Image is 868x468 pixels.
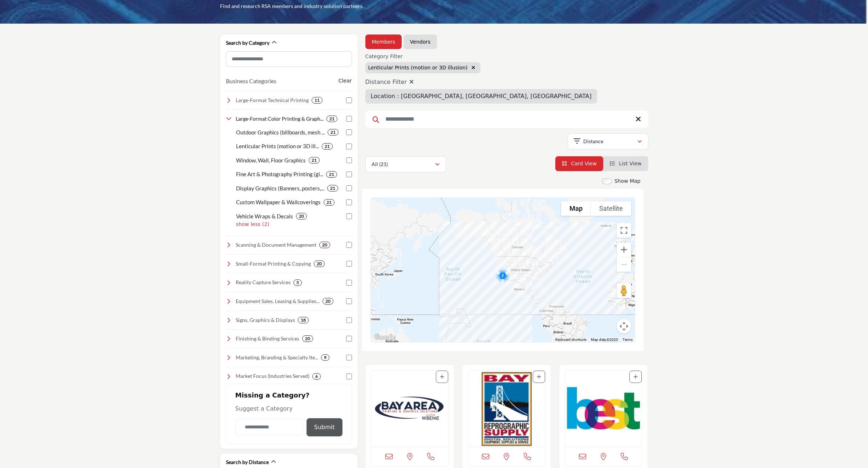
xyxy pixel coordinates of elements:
b: 21 [329,172,334,177]
div: 21 Results For Large-Format Color Printing & Graphics [326,116,337,122]
input: Select Marketing, Branding & Specialty Items checkbox [346,355,352,360]
b: 21 [325,144,330,149]
div: 21 Results For Outdoor Graphics (billboards, mesh banners, yard signs) [328,129,338,136]
div: 11 Results For Large-Format Technical Printing [312,97,323,104]
b: 11 [315,98,320,103]
input: Select Display Graphics (Banners, posters, mounted prints) checkbox [346,185,352,191]
h4: Distance Filter [365,78,597,85]
b: 20 [299,214,304,219]
a: Vendors [410,38,430,45]
b: 20 [305,336,310,341]
input: Search Keyword [365,110,648,128]
input: Select Scanning & Document Management checkbox [346,242,352,248]
div: 21 Results For Window, Wall, Floor Graphics [309,157,320,164]
a: Add To List [537,374,541,380]
span: List View [619,161,641,166]
button: Drag Pegman onto the map to open Street View [617,283,631,298]
a: Add To List [633,374,638,380]
div: 21 Results For Fine Art & Photography Printing (giclee, canvas, etc.) [326,171,337,178]
p: show less (2) [236,221,352,228]
buton: Clear [338,77,352,85]
b: 21 [312,158,317,163]
li: List View [603,156,648,171]
input: Select Small-Format Printing & Copying checkbox [346,261,352,267]
img: Bay Reprographic & Supply, Inc [468,371,545,447]
h4: Scanning & Document Management: Digital conversion, archiving, indexing, secure storage, and stre... [236,241,316,249]
div: 21 Results For Lenticular Prints (motion or 3D illusion) [322,143,333,150]
span: Suggest a Category [235,405,293,412]
input: Select Fine Art & Photography Printing (giclee, canvas, etc.) checkbox [346,172,352,177]
h4: Small-Format Printing & Copying: Professional printing for black and white and color document pri... [236,260,311,267]
h4: Market Focus (Industries Served): Tailored solutions for industries like architecture, constructi... [236,372,309,380]
input: Select Market Focus (Industries Served) checkbox [346,374,352,379]
b: 21 [329,116,334,121]
img: Bay Area Printing & Graphic Solutions [372,371,449,447]
p: Display Graphics (Banners, posters, mounted prints): Full-color and black-and-white wide-format p... [236,184,324,193]
input: Select Large-Format Technical Printing checkbox [346,97,352,103]
h4: Finishing & Binding Services: Laminating, binding, folding, trimming, and other finishing touches... [236,335,299,342]
div: 20 Results For Finishing & Binding Services [302,335,313,342]
b: 20 [322,242,327,247]
b: 20 [325,299,330,304]
p: Outdoor Graphics (billboards, mesh banners, yard signs): Eye-catching banners, boards, and poster... [236,128,325,137]
input: Select Vehicle Wraps & Decals checkbox [346,213,352,219]
p: Lenticular Prints (motion or 3D illusion): Lenticular Prints (motion or 3D illusion) [236,142,319,150]
div: 20 Results For Scanning & Document Management [319,242,330,248]
h6: Category Filter [365,53,481,60]
button: Distance [568,133,648,149]
p: Fine Art & Photography Printing (giclee, canvas, etc.): Fine Art & Photography Printing (giclee, ... [236,170,323,178]
input: Select Reality Capture Services checkbox [346,280,352,286]
h4: Reality Capture Services: Laser scanning, BIM modeling, photogrammetry, 3D scanning, and other ad... [236,279,291,286]
span: Map data ©2025 [591,338,618,342]
h2: Missing a Category? [235,391,342,404]
button: Toggle fullscreen view [617,223,631,238]
img: Best Imaging Solutions, Inc [565,371,642,447]
b: 9 [324,355,326,360]
b: 21 [330,130,336,135]
a: Terms (opens in new tab) [622,338,633,342]
input: Select Equipment Sales, Leasing & Supplies checkbox [346,298,352,304]
div: 20 Results For Equipment Sales, Leasing & Supplies [323,298,333,304]
button: Submit [307,418,342,436]
b: 21 [326,200,332,205]
p: Find and research RSA members and industry solution partners. [220,3,364,10]
li: Card View [555,156,603,171]
button: Show satellite imagery [591,201,631,216]
b: 18 [301,318,306,323]
div: 9 Results For Marketing, Branding & Specialty Items [321,354,329,361]
p: Distance [583,138,603,145]
div: 18 Results For Signs, Graphics & Displays [298,317,309,323]
button: Map camera controls [617,319,631,334]
span: Lenticular Prints (motion or 3D illusion) [368,65,468,70]
div: 20 Results For Vehicle Wraps & Decals [296,213,307,219]
a: View Card [562,161,597,166]
a: Open Listing in new tab [468,371,545,447]
input: Select Outdoor Graphics (billboards, mesh banners, yard signs) checkbox [346,129,352,135]
p: All (21) [372,161,388,168]
a: View List [610,161,642,166]
input: Search Category [226,51,352,67]
a: Members [372,38,396,45]
a: Open this area in Google Maps (opens a new window) [373,333,397,342]
b: 5 [296,280,299,285]
input: Select Signs, Graphics & Displays checkbox [346,317,352,323]
h2: Search by Distance [226,459,269,466]
h4: Large-Format Color Printing & Graphics: Banners, posters, vehicle wraps, and presentation graphics. [236,115,324,122]
button: Business Categories [226,77,276,85]
h4: Signs, Graphics & Displays: Exterior/interior building signs, trade show booths, event displays, ... [236,316,295,324]
h4: Equipment Sales, Leasing & Supplies: Equipment sales, leasing, service, and resale of plotters, s... [236,298,320,305]
p: Window, Wall, Floor Graphics : Window and wall graphics for storefronts, offices, and retail envi... [236,156,306,165]
h4: Large-Format Technical Printing: High-quality printing for blueprints, construction and architect... [236,97,309,104]
a: Add To List [440,374,444,380]
div: 6 Results For Market Focus (Industries Served) [312,373,321,380]
input: Select Finishing & Binding Services checkbox [346,336,352,342]
img: Google [373,333,397,342]
div: 5 Results For Reality Capture Services [293,279,302,286]
div: Cluster of 2 locations (2 HQ, 0 Branches) Click to view companies [492,265,513,286]
b: 21 [330,186,335,191]
p: Vehicle Wraps & Decals : Custom vehicle wraps and decals for mobile branding and promotions. [236,212,293,221]
h4: Marketing, Branding & Specialty Items: Design and creative services, marketing support, and speci... [236,354,318,361]
span: Card View [571,161,596,166]
label: Show Map [615,177,641,185]
a: Open Listing in new tab [565,371,642,447]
